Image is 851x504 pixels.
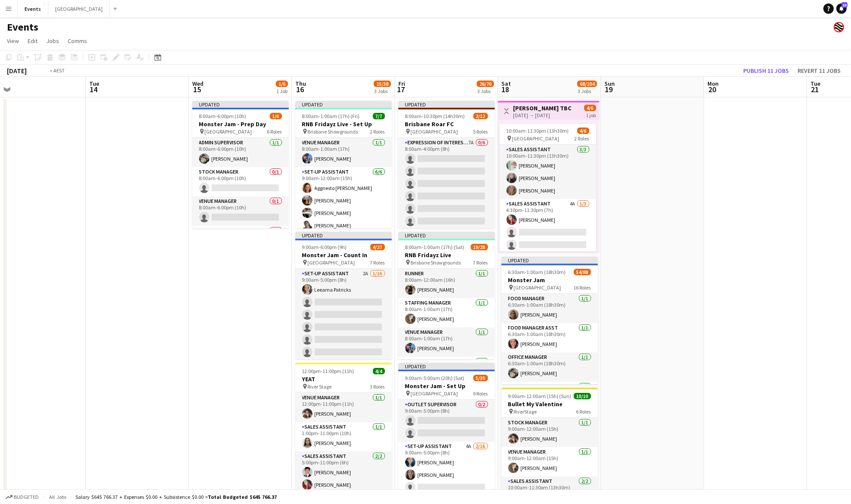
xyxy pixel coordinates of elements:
[842,2,848,8] span: 13
[89,80,99,87] span: Tue
[88,84,99,94] span: 14
[473,128,488,135] span: 5 Roles
[501,294,598,323] app-card-role: Food Manager1/16:30am-1:00am (18h30m)[PERSON_NAME]
[53,67,65,74] div: AEST
[295,80,306,87] span: Thu
[205,128,252,135] span: [GEOGRAPHIC_DATA]
[398,232,495,359] app-job-card: Updated8:00am-1:00am (17h) (Sat)19/28RNB Fridayz Live Brisbane Showgrounds7 RolesRunner1/18:00am-...
[740,65,792,76] button: Publish 11 jobs
[192,196,289,226] app-card-role: Venue Manager0/18:00am-6:00pm (10h)
[473,390,488,397] span: 9 Roles
[398,327,495,357] app-card-role: Venue Manager1/18:00am-1:00am (17h)[PERSON_NAME]
[192,120,289,128] h3: Monster Jam - Prep Day
[577,128,589,134] span: 4/6
[75,494,277,500] div: Salary $645 766.37 + Expenses $0.00 + Subsistence $0.00 =
[308,383,332,390] span: River Stage
[295,375,392,383] h3: YEAT
[508,393,572,399] span: 9:00am-12:00am (15h) (Sun)
[398,80,405,87] span: Fri
[295,451,392,493] app-card-role: Sales Assistant2/25:00pm-11:00pm (6h)[PERSON_NAME][PERSON_NAME]
[501,352,598,382] app-card-role: Office Manager1/16:30am-1:00am (18h30m)[PERSON_NAME]
[191,84,203,94] span: 15
[43,35,63,47] a: Jobs
[514,284,561,291] span: [GEOGRAPHIC_DATA]
[501,323,598,352] app-card-role: Food Manager Asst1/16:30am-1:00am (18h30m)[PERSON_NAME]
[577,81,597,87] span: 68/104
[270,113,282,119] span: 1/6
[295,251,392,259] h3: Monster Jam - Count In
[398,363,495,490] app-job-card: Updated9:00am-5:00am (20h) (Sat)5/30Monster Jam - Set Up [GEOGRAPHIC_DATA]9 RolesOutlet Superviso...
[192,226,289,255] app-card-role: Outlet Supervisor0/1
[500,199,596,253] app-card-role: Sales Assistant4A1/34:30pm-11:30pm (7h)[PERSON_NAME]
[47,494,68,500] span: All jobs
[267,128,282,135] span: 6 Roles
[411,259,461,266] span: Brisbane Showgrounds
[500,124,596,252] app-job-card: 10:00am-11:30pm (13h30m)4/6 [GEOGRAPHIC_DATA]2 RolesSales Assistant3/310:00am-11:30pm (13h30m)[PE...
[471,244,488,250] span: 19/28
[473,375,488,381] span: 5/30
[507,128,569,134] span: 10:00am-11:30pm (13h30m)
[514,408,537,415] span: RiverStage
[473,113,488,119] span: 2/12
[574,393,591,399] span: 10/10
[370,259,385,266] span: 7 Roles
[405,244,465,250] span: 8:00am-1:00am (17h) (Sat)
[308,128,358,135] span: Brisbane Showgrounds
[370,383,385,390] span: 3 Roles
[398,363,495,370] div: Updated
[810,80,820,87] span: Tue
[578,88,597,94] div: 3 Jobs
[14,494,39,500] span: Budgeted
[295,120,392,128] h3: RNB Fridayz Live - Set Up
[398,101,495,228] app-job-card: Updated8:00am-10:30pm (14h30m)2/12Brisbane Roar FC [GEOGRAPHIC_DATA]5 RolesExpression Of Interest...
[473,259,488,266] span: 7 Roles
[192,101,289,228] div: Updated8:00am-6:00pm (10h)1/6Monster Jam - Prep Day [GEOGRAPHIC_DATA]6 RolesAdmin Supervisor1/18:...
[575,135,589,142] span: 2 Roles
[513,112,572,118] div: [DATE] → [DATE]
[295,232,392,239] div: Updated
[500,145,596,199] app-card-role: Sales Assistant3/310:00am-11:30pm (13h30m)[PERSON_NAME][PERSON_NAME][PERSON_NAME]
[7,66,27,75] div: [DATE]
[24,35,41,47] a: Edit
[398,400,495,442] app-card-role: Outlet Supervisor0/29:00am-5:00pm (8h)
[500,84,511,94] span: 18
[192,80,203,87] span: Wed
[501,447,598,476] app-card-role: Venue Manager1/19:00am-12:00am (15h)[PERSON_NAME]
[295,138,392,167] app-card-role: Venue Manager1/18:00am-1:00am (17h)[PERSON_NAME]
[308,259,355,266] span: [GEOGRAPHIC_DATA]
[199,113,247,119] span: 8:00am-6:00pm (10h)
[512,135,560,142] span: [GEOGRAPHIC_DATA]
[4,492,40,502] button: Budgeted
[295,232,392,359] app-job-card: Updated9:00am-6:00pm (9h)4/27Monster Jam - Count In [GEOGRAPHIC_DATA]7 RolesSet-up Assistant2A1/1...
[501,257,598,384] div: Updated6:30am-1:00am (18h30m) (Sun)54/88Monster Jam [GEOGRAPHIC_DATA]16 RolesFood Manager1/16:30a...
[373,113,385,119] span: 7/7
[809,84,820,94] span: 21
[192,138,289,167] app-card-role: Admin Supervisor1/18:00am-6:00pm (10h)[PERSON_NAME]
[295,101,392,228] app-job-card: Updated8:00am-1:00am (17h) (Fri)7/7RNB Fridayz Live - Set Up Brisbane Showgrounds2 RolesVenue Man...
[604,80,615,87] span: Sun
[574,269,591,275] span: 54/88
[398,120,495,128] h3: Brisbane Roar FC
[834,22,844,32] app-user-avatar: Event Merch
[603,84,615,94] span: 19
[398,138,495,230] app-card-role: Expression Of Interest (EOI)7A0/68:00am-4:00pm (8h)
[411,128,458,135] span: [GEOGRAPHIC_DATA]
[477,88,494,94] div: 3 Jobs
[7,37,19,45] span: View
[508,269,574,275] span: 6:30am-1:00am (18h30m) (Sun)
[46,37,59,45] span: Jobs
[794,65,844,76] button: Revert 11 jobs
[398,269,495,298] app-card-role: Runner1/18:00am-12:00am (16h)[PERSON_NAME]
[276,81,288,87] span: 1/6
[398,251,495,259] h3: RNB Fridayz Live
[374,81,391,87] span: 15/38
[192,101,289,108] div: Updated
[477,81,494,87] span: 26/70
[3,35,22,47] a: View
[18,0,48,17] button: Events
[501,257,598,264] div: Updated
[370,244,385,250] span: 4/27
[501,418,598,447] app-card-role: Stock Manager1/19:00am-12:00am (15h)[PERSON_NAME]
